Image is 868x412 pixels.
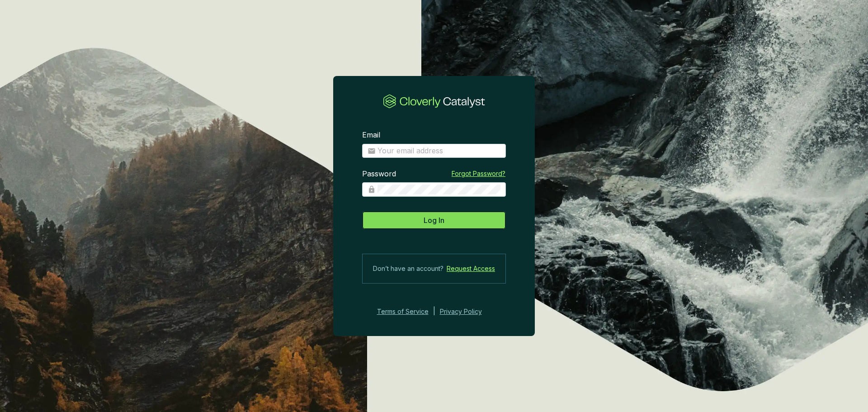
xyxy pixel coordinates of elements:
a: Terms of Service [374,306,429,317]
div: | [433,306,435,317]
button: Log In [362,211,506,229]
a: Forgot Password? [452,169,505,178]
input: Email [377,146,500,156]
a: Request Access [447,263,495,274]
span: Log In [424,215,444,226]
span: Don’t have an account? [373,263,443,274]
label: Email [362,130,380,140]
input: Password [377,185,500,194]
label: Password [362,169,396,179]
a: Privacy Policy [440,306,494,317]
